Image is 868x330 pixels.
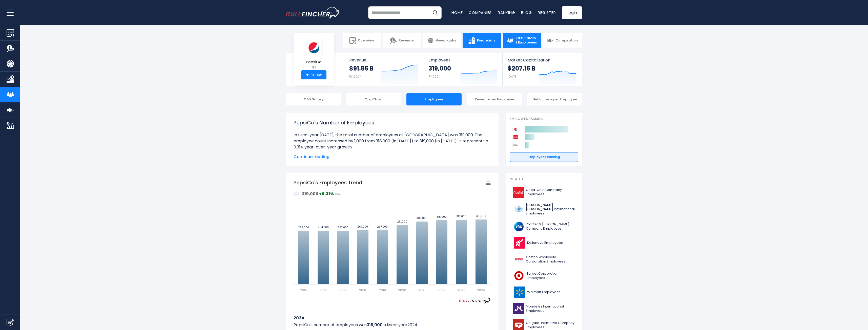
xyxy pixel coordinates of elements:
a: PepsiCo PEP [305,39,323,71]
img: PG logo [513,221,524,232]
a: Costco Wholesale Corporation Employees [510,252,578,266]
strong: + [319,191,334,197]
img: TGT logo [513,270,525,281]
a: Kellanova Employees [510,236,578,250]
text: 2024 [477,288,485,293]
strong: $91.85 B [349,64,374,72]
text: 2018 [359,288,366,293]
span: Walmart Employees [527,290,561,294]
span: Revenue [349,58,418,62]
a: Procter & [PERSON_NAME] Company Employees [510,219,578,233]
a: Companies [469,10,492,15]
img: WMT logo [513,287,526,298]
span: Continue reading... [294,154,491,160]
span: Revenue [399,38,414,43]
a: Mondelez International Employees [510,302,578,316]
p: Related [510,177,578,181]
a: Home [451,10,463,15]
a: Walmart Employees [510,285,578,299]
span: Financials [477,38,495,43]
text: 267,000 [357,225,368,229]
small: PEP [305,65,323,70]
text: 2019 [379,288,386,293]
text: 2023 [457,288,465,293]
img: KO logo [513,187,524,198]
span: Geography [436,38,456,43]
a: Overview [343,33,381,48]
img: Keurig Dr Pepper competitors logo [512,142,519,148]
div: Revenue per Employee [467,93,522,105]
small: FY 2024 [428,74,441,79]
text: 2015 [300,288,307,293]
text: 2022 [438,288,446,293]
span: Target Corporation Employees [527,272,575,280]
text: 2017 [340,288,346,293]
img: PM logo [513,204,524,215]
svg: PepsiCo's Employees Trend [294,179,491,293]
text: 264,000 [318,225,329,229]
small: [DATE] [508,74,517,79]
img: K logo [513,237,526,249]
span: [PERSON_NAME] [PERSON_NAME] International Employees [526,203,575,216]
text: 2020 [398,288,406,293]
a: Target Corporation Employees [510,269,578,283]
img: MDLZ logo [513,303,524,314]
b: 319,000 [367,322,383,328]
span: Costco Wholesale Corporation Employees [526,255,575,264]
text: 291,000 [397,220,407,224]
a: Competitors [543,33,582,48]
text: 263,000 [338,226,348,229]
h3: 2024 [294,315,491,321]
span: Kellanova Employees [527,241,563,245]
span: Overview [358,38,374,43]
a: Geography [423,33,461,48]
a: Market Capitalization $207.15 B [DATE] [503,53,582,86]
h1: PepsiCo's Number of Employees [294,119,491,126]
text: 2021 [418,288,425,293]
a: Blog [521,10,532,15]
div: Org Chart [346,93,401,105]
text: 309,000 [417,216,427,220]
span: Mondelez International Employees [526,304,575,313]
a: Coca-Cola Company Employees [510,185,578,199]
p: Employees Ranking [510,117,578,121]
img: Coca-Cola Company competitors logo [512,134,519,140]
a: CEO Salary / Employees [503,33,541,48]
a: Go to homepage [286,7,340,18]
a: Financials [463,33,501,48]
img: bullfincher logo [286,7,340,18]
span: 2024 [335,193,341,196]
a: +Follow [301,70,326,79]
text: 319,000 [476,214,486,218]
text: 2016 [320,288,327,293]
li: In fiscal year [DATE], the total number of employees at [GEOGRAPHIC_DATA] was 319,000. The employ... [294,132,491,150]
strong: + [306,73,309,77]
text: 318,000 [457,214,466,218]
tspan: PepsiCo's Employees Trend [294,179,362,186]
strong: 319,000 [428,64,451,72]
a: Employees Ranking [510,152,578,162]
img: PepsiCo competitors logo [512,126,519,133]
span: Procter & [PERSON_NAME] Company Employees [526,222,575,231]
a: Login [562,6,582,19]
span: Colgate-Palmolive Company Employees [526,321,575,329]
small: FY 2024 [349,74,361,79]
span: 2024 [407,322,417,328]
span: Competitors [555,38,578,43]
strong: $207.15 B [508,64,535,72]
span: Market Capitalization [508,58,576,62]
text: 315,000 [437,215,447,219]
a: Revenue [383,33,421,48]
a: Revenue $91.85 B FY 2024 [344,53,423,86]
a: Ranking [498,10,515,15]
strong: 0.31% [322,191,334,197]
button: Search [429,6,442,19]
img: COST logo [513,254,524,265]
text: 267,000 [377,225,388,229]
span: Coca-Cola Company Employees [526,188,575,196]
a: Employees 319,000 FY 2024 [423,53,502,86]
img: graph_employee_icon.svg [294,191,300,197]
a: [PERSON_NAME] [PERSON_NAME] International Employees [510,202,578,217]
div: Net Income per Employee [527,93,582,105]
text: 263,000 [298,226,309,229]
